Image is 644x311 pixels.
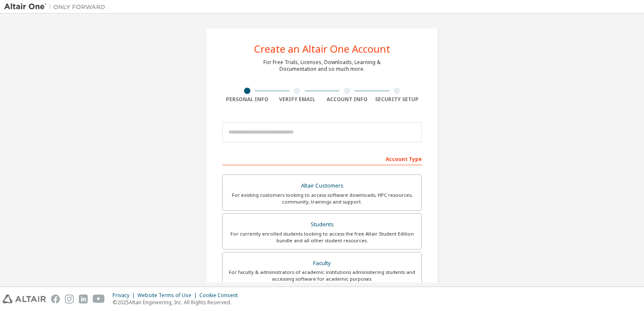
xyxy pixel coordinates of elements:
[222,96,272,103] div: Personal Info
[254,44,390,54] div: Create an Altair One Account
[228,180,416,192] div: Altair Customers
[263,59,381,72] div: For Free Trials, Licenses, Downloads, Learning & Documentation and so much more.
[137,292,199,299] div: Website Terms of Use
[3,295,46,303] img: altair_logo.svg
[228,219,416,231] div: Students
[199,292,243,299] div: Cookie Consent
[228,257,416,269] div: Faculty
[65,295,74,303] img: instagram.svg
[113,292,137,299] div: Privacy
[51,295,60,303] img: facebook.svg
[372,96,422,103] div: Security Setup
[4,3,110,11] img: Altair One
[222,152,422,165] div: Account Type
[79,295,88,303] img: linkedin.svg
[228,231,416,244] div: For currently enrolled students looking to access the free Altair Student Edition bundle and all ...
[93,295,105,303] img: youtube.svg
[113,299,243,306] p: © 2025 Altair Engineering, Inc. All Rights Reserved.
[322,96,372,103] div: Account Info
[228,269,416,282] div: For faculty & administrators of academic institutions administering students and accessing softwa...
[228,192,416,205] div: For existing customers looking to access software downloads, HPC resources, community, trainings ...
[272,96,322,103] div: Verify Email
